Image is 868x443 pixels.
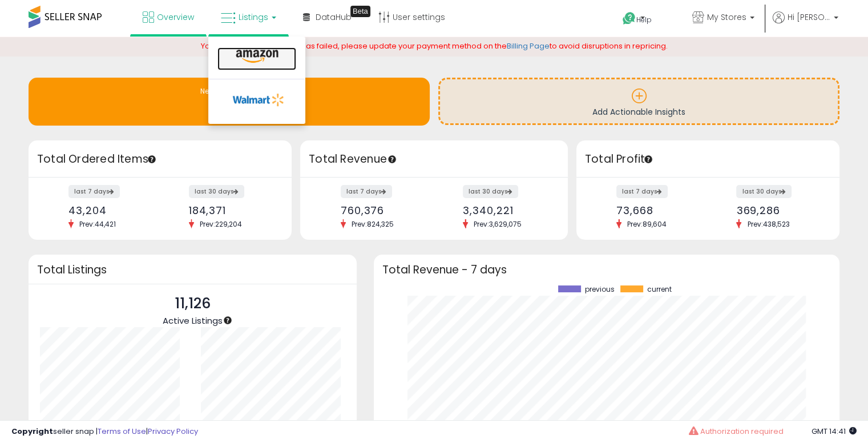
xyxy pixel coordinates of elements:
span: DataHub [316,11,352,23]
a: Needs to Reprice 3 [29,78,430,126]
div: Tooltip anchor [223,315,233,325]
div: Tooltip anchor [147,154,157,164]
b: 11123 [247,419,268,433]
a: Add Actionable Insights [440,79,838,123]
span: Prev: 89,604 [621,219,672,229]
span: previous [585,285,615,293]
a: Hi [PERSON_NAME] [773,11,838,37]
b: 11120 [86,419,107,433]
label: last 7 days [68,185,120,198]
span: Overview [157,11,194,23]
span: Your most recent payment has failed, please update your payment method on the to avoid disruption... [201,41,668,51]
span: Listings [239,11,268,23]
div: Tooltip anchor [387,154,397,164]
span: Help [636,15,652,25]
label: last 30 days [736,185,792,198]
span: Authorization required [700,426,783,437]
div: 3,340,221 [463,204,548,216]
label: last 30 days [463,185,518,198]
div: 73,668 [616,204,699,216]
div: 43,204 [68,204,151,216]
h1: 3 [34,100,424,119]
div: Tooltip anchor [643,154,653,164]
p: 11,126 [163,293,223,315]
h3: Total Ordered Items [37,151,283,167]
div: Tooltip anchor [350,6,370,17]
label: last 7 days [616,185,668,198]
strong: Copyright [11,426,53,437]
span: Prev: 229,204 [194,219,248,229]
span: 2025-09-15 14:41 GMT [812,426,857,437]
span: Prev: 824,325 [346,219,399,229]
i: Get Help [622,11,636,26]
div: 184,371 [189,204,272,216]
a: Terms of Use [98,426,146,437]
span: Active Listings [163,315,223,327]
div: 369,286 [736,204,819,216]
span: Needs to Reprice [200,86,258,96]
a: Billing Page [507,41,550,51]
div: 760,376 [341,204,426,216]
span: current [647,285,672,293]
span: Add Actionable Insights [592,106,685,118]
label: last 30 days [189,185,244,198]
h3: Total Revenue [309,151,559,167]
span: Prev: 438,523 [741,219,795,229]
label: last 7 days [341,185,392,198]
span: Prev: 3,629,075 [468,219,527,229]
h3: Total Revenue - 7 days [382,265,831,274]
h3: Total Listings [37,265,348,274]
span: Prev: 44,421 [74,219,122,229]
span: My Stores [707,11,746,23]
a: Privacy Policy [148,426,198,437]
h3: Total Profit [585,151,831,167]
a: Help [613,3,674,37]
span: Hi [PERSON_NAME] [788,11,830,23]
div: seller snap | | [11,426,198,437]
